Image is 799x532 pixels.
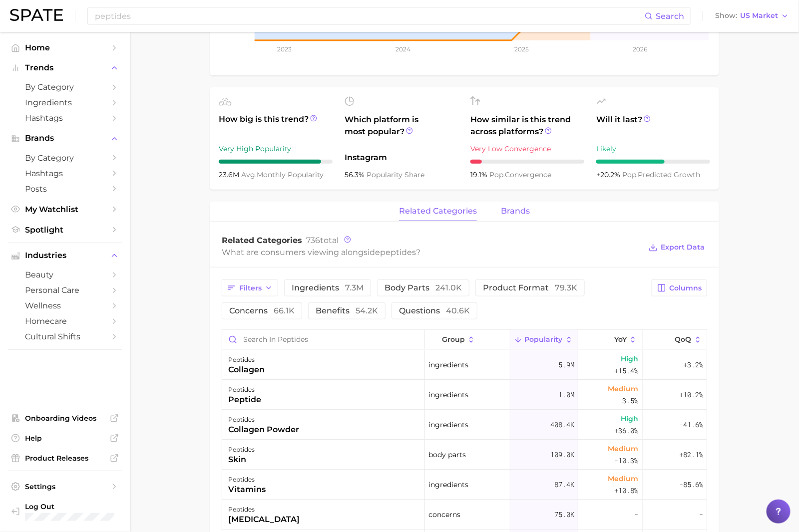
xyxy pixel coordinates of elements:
[25,134,105,143] span: Brands
[635,509,639,521] span: -
[428,389,468,401] span: ingredients
[8,166,122,181] a: Hashtags
[8,202,122,217] a: My Watchlist
[428,419,468,431] span: ingredients
[596,143,710,155] div: Likely
[656,11,684,21] span: Search
[558,359,574,371] span: 5.9m
[25,251,105,260] span: Industries
[25,82,105,92] span: by Category
[25,270,105,279] span: beauty
[713,9,792,22] button: ShowUS Market
[356,306,378,315] span: 54.2k
[446,306,470,315] span: 40.6k
[228,504,300,516] div: peptides
[8,95,122,110] a: Ingredients
[222,440,707,470] button: peptidesskinbody parts109.0kMedium-10.3%+82.1%
[470,114,584,138] span: How similar is this trend across platforms?
[428,449,466,461] span: body parts
[643,330,707,349] button: QoQ
[292,284,364,292] span: ingredients
[615,455,639,467] span: -10.3%
[715,13,737,18] span: Show
[25,184,105,194] span: Posts
[25,316,105,326] span: homecare
[228,454,255,466] div: skin
[619,395,639,407] span: -3.5%
[219,160,333,164] div: 9 / 10
[8,267,122,282] a: beauty
[8,431,122,446] a: Help
[25,169,105,178] span: Hashtags
[8,222,122,238] a: Spotlight
[8,79,122,95] a: by Category
[442,335,465,343] span: group
[8,411,122,426] a: Onboarding Videos
[94,7,645,24] input: Search here for a brand, industry, or ingredient
[621,353,639,365] span: High
[489,170,551,179] span: convergence
[228,414,299,426] div: peptides
[222,380,707,410] button: peptidespeptideingredients1.0mMedium-3.5%+10.2%
[25,63,105,72] span: Trends
[470,170,489,179] span: 19.1%
[669,284,702,292] span: Columns
[241,170,324,179] span: monthly popularity
[8,181,122,197] a: Posts
[25,225,105,235] span: Spotlight
[514,45,529,53] tspan: 2025
[470,160,584,164] div: 1 / 10
[8,150,122,166] a: by Category
[740,13,778,18] span: US Market
[274,306,295,315] span: 66.1k
[228,444,255,456] div: peptides
[675,335,692,343] span: QoQ
[8,282,122,298] a: personal care
[277,45,292,53] tspan: 2023
[622,170,700,179] span: predicted growth
[222,279,278,296] button: Filters
[679,449,703,461] span: +82.1%
[578,330,643,349] button: YoY
[633,45,648,53] tspan: 2026
[596,160,710,164] div: 6 / 10
[608,383,639,395] span: Medium
[428,509,460,521] span: concerns
[25,153,105,163] span: by Category
[470,143,584,155] div: Very Low Convergence
[428,359,468,371] span: ingredients
[222,500,707,530] button: peptides[MEDICAL_DATA]concerns75.0k--
[222,236,302,245] span: Related Categories
[608,473,639,485] span: Medium
[489,170,505,179] abbr: popularity index
[25,414,105,423] span: Onboarding Videos
[25,113,105,123] span: Hashtags
[345,152,458,164] span: Instagram
[241,170,257,179] abbr: average
[228,514,300,526] div: [MEDICAL_DATA]
[621,413,639,425] span: High
[10,9,63,21] img: SPATE
[8,131,122,146] button: Brands
[399,207,477,216] span: related categories
[219,170,241,179] span: 23.6m
[380,248,416,257] span: peptides
[228,394,261,406] div: peptide
[555,283,577,292] span: 79.3k
[510,330,578,349] button: Popularity
[501,207,530,216] span: brands
[228,424,299,436] div: collagen powder
[483,284,577,292] span: product format
[8,451,122,466] a: Product Releases
[306,236,339,245] span: total
[615,425,639,437] span: +36.0%
[228,364,265,376] div: collagen
[219,143,333,155] div: Very High Popularity
[525,335,563,343] span: Popularity
[8,60,122,75] button: Trends
[222,330,424,349] input: Search in peptides
[222,350,707,380] button: peptidescollageningredients5.9mHigh+15.4%+3.2%
[615,365,639,377] span: +15.4%
[228,354,265,366] div: peptides
[425,330,510,349] button: group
